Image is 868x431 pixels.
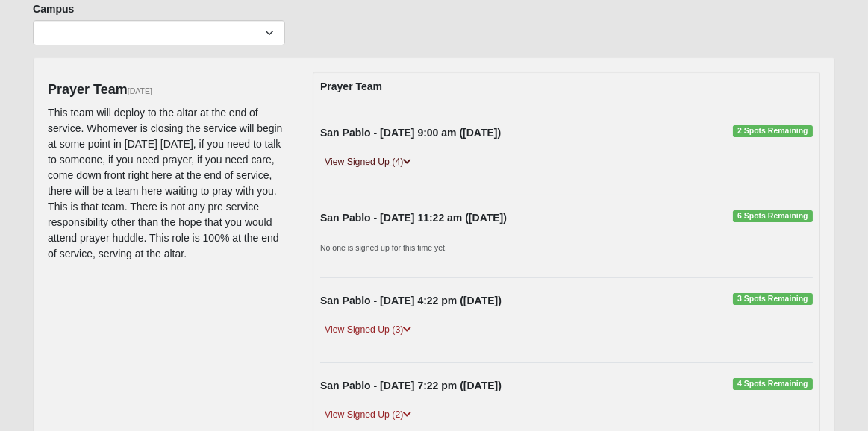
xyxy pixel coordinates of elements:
small: No one is signed up for this time yet. [320,243,447,252]
strong: San Pablo - [DATE] 7:22 pm ([DATE]) [320,380,502,391]
strong: San Pablo - [DATE] 9:00 am ([DATE]) [320,127,501,139]
a: View Signed Up (4) [320,154,416,170]
a: View Signed Up (2) [320,407,416,423]
p: This team will deploy to the altar at the end of service. Whomever is closing the service will be... [48,105,290,262]
span: 3 Spots Remaining [733,293,813,305]
h4: Prayer Team [48,82,290,98]
strong: San Pablo - [DATE] 4:22 pm ([DATE]) [320,295,502,306]
strong: Prayer Team [320,81,382,92]
span: 2 Spots Remaining [733,125,813,137]
label: Campus [33,1,74,16]
a: View Signed Up (3) [320,322,416,338]
small: [DATE] [128,86,152,95]
strong: San Pablo - [DATE] 11:22 am ([DATE]) [320,212,507,224]
span: 4 Spots Remaining [733,378,813,390]
span: 6 Spots Remaining [733,210,813,222]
